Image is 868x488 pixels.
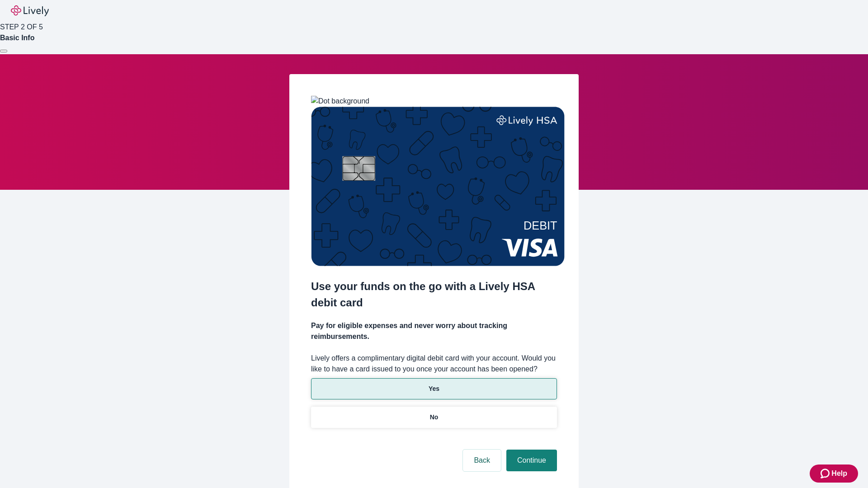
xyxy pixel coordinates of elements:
[821,468,831,479] svg: Zendesk support icon
[311,96,369,107] img: Dot background
[506,450,557,471] button: Continue
[11,5,49,16] img: Lively
[429,384,439,394] p: Yes
[311,320,557,342] h4: Pay for eligible expenses and never worry about tracking reimbursements.
[463,450,501,471] button: Back
[831,468,847,479] span: Help
[311,107,565,266] img: Debit card
[311,407,557,428] button: No
[311,378,557,399] button: Yes
[311,353,557,375] label: Lively offers a complimentary digital debit card with your account. Would you like to have a card...
[430,413,439,422] p: No
[810,465,858,483] button: Zendesk support iconHelp
[311,278,557,311] h2: Use your funds on the go with a Lively HSA debit card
